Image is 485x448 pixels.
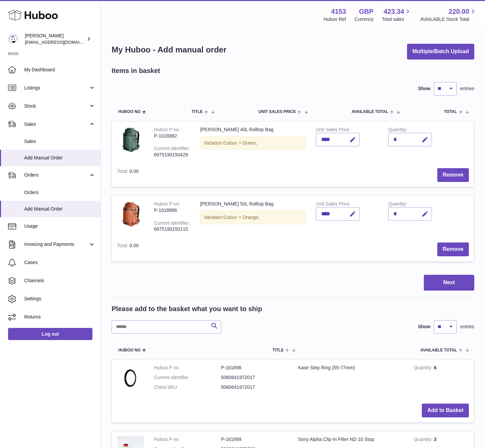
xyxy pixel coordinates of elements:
[293,360,409,399] td: Kase Step Ring (55-77mm)
[154,384,221,390] dt: Client SKU
[24,85,88,91] span: Listings
[24,206,95,212] span: Add Manual Order
[420,16,477,23] span: AVAILABLE Stock Total
[24,172,88,178] span: Orders
[154,201,180,208] div: Huboo P no
[418,85,431,92] label: Show
[420,348,457,352] span: AVAILABLE Total
[24,296,95,302] span: Settings
[24,121,88,127] span: Sales
[409,360,474,399] td: 6
[388,201,407,208] label: Quantity
[24,314,95,320] span: Returns
[221,365,288,371] dd: P-161898
[154,152,190,158] div: 6975190150429
[324,16,346,23] div: Huboo Ref
[414,365,434,372] strong: Quantity
[8,328,92,340] a: Log out
[418,324,431,330] label: Show
[117,243,129,250] label: Total
[154,365,221,371] dt: Huboo P no
[388,127,407,134] label: Quantity
[154,374,221,381] dt: Current identifier
[460,324,474,330] span: entries
[200,211,306,224] div: Variation:
[195,121,311,163] td: [PERSON_NAME] 40L Rolltop Bag
[118,110,140,114] span: Huboo no
[382,7,412,23] a: 423.34 Total sales
[154,436,221,443] dt: Huboo P no
[221,384,288,390] dd: 5060641972017
[382,16,412,23] span: Total sales
[444,110,457,114] span: Total
[383,7,404,16] span: 423.34
[316,127,351,134] label: Unit Sales Price
[154,133,190,139] div: P-1018882
[112,44,227,55] h1: My Huboo - Add manual order
[24,67,95,73] span: My Dashboard
[224,215,260,220] span: Colour = Orange;
[154,220,190,227] div: Current identifier
[154,226,190,232] div: 6975190150115
[129,169,138,174] span: 0.00
[316,201,351,208] label: Unit Sales Price
[359,7,373,16] strong: GBP
[192,110,203,114] span: Title
[24,277,95,284] span: Channels
[25,33,85,45] div: [PERSON_NAME]
[460,85,474,92] span: entries
[24,259,95,266] span: Cases
[407,44,474,60] button: Multiple/Batch Upload
[24,241,88,248] span: Invoicing and Payments
[420,7,477,23] a: 220.00 AVAILABLE Stock Total
[355,16,374,23] div: Currency
[24,223,95,229] span: Usage
[449,7,469,16] span: 220.00
[221,436,288,443] dd: P-161899
[117,365,144,391] img: Kase Step Ring (55-77mm)
[25,39,99,45] span: [EMAIL_ADDRESS][DOMAIN_NAME]
[331,7,346,16] strong: 4153
[129,243,138,248] span: 0.00
[112,66,160,75] h2: Items in basket
[273,348,284,352] span: Title
[424,275,474,291] button: Next
[437,168,469,182] button: Remove
[195,196,311,237] td: [PERSON_NAME] 50L Rolltop Bag
[154,127,180,134] div: Huboo P no
[437,242,469,256] button: Remove
[154,207,190,214] div: P-1018886
[117,169,129,176] label: Total
[112,304,262,313] h2: Please add to the basket what you want to ship
[8,34,18,44] img: sales@kasefilters.com
[224,140,257,146] span: Colour = Green;
[422,404,469,417] button: Add to Basket
[117,126,144,153] img: Tenzing 40L Rolltop Bag
[24,155,95,161] span: Add Manual Order
[200,136,306,150] div: Variation:
[414,437,434,444] strong: Quantity
[352,110,388,114] span: AVAILABLE Total
[117,201,144,228] img: Tenzing 50L Rolltop Bag
[24,138,95,145] span: Sales
[154,146,190,153] div: Current identifier
[24,189,95,196] span: Orders
[24,103,88,109] span: Stock
[258,110,296,114] span: Unit Sales Price
[118,348,140,352] span: Huboo no
[221,374,288,381] dd: 5060641972017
